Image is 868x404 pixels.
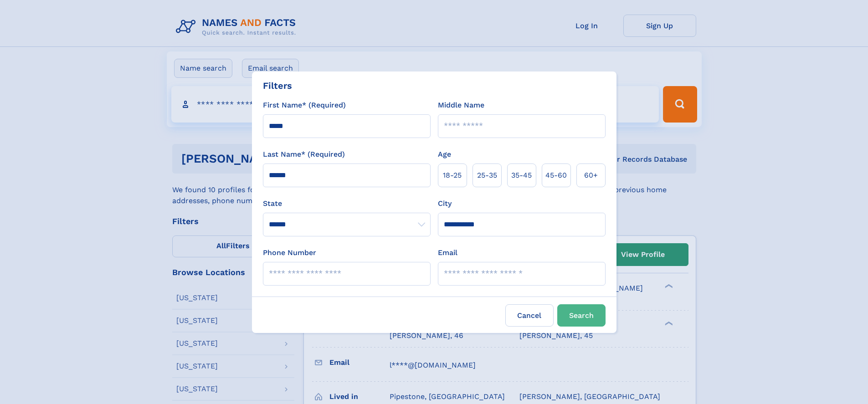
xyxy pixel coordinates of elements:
label: State [263,198,431,209]
span: 60+ [584,170,598,181]
span: 35‑45 [511,170,532,181]
label: First Name* (Required) [263,100,346,111]
label: Cancel [505,304,554,327]
span: 25‑35 [477,170,497,181]
label: Email [438,247,457,258]
label: Age [438,149,451,160]
span: 18‑25 [443,170,462,181]
span: 45‑60 [545,170,567,181]
label: City [438,198,452,209]
label: Middle Name [438,100,484,111]
label: Last Name* (Required) [263,149,345,160]
label: Phone Number [263,247,316,258]
div: Filters [263,79,292,92]
button: Search [557,304,606,327]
